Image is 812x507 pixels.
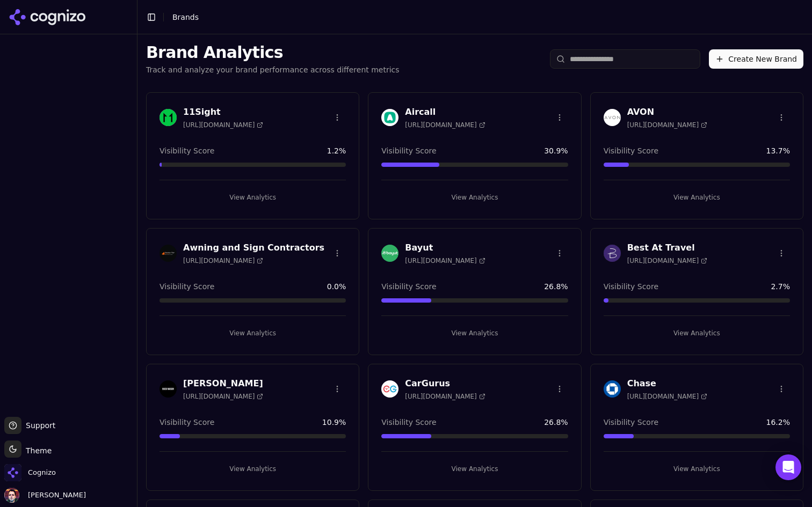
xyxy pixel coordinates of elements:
span: [URL][DOMAIN_NAME] [627,392,707,401]
span: Visibility Score [160,417,214,428]
span: [URL][DOMAIN_NAME] [627,256,707,265]
h3: AVON [627,106,707,119]
span: Visibility Score [604,145,658,156]
button: View Analytics [604,325,790,342]
img: Chase [604,380,621,398]
span: [URL][DOMAIN_NAME] [405,121,485,129]
h3: Best At Travel [627,241,707,254]
div: Open Intercom Messenger [775,454,801,480]
span: [URL][DOMAIN_NAME] [183,392,263,401]
span: Cognizo [28,468,56,477]
img: Buck Mason [160,380,177,398]
button: View Analytics [604,460,790,477]
nav: breadcrumb [172,12,199,23]
span: Visibility Score [604,417,658,428]
button: View Analytics [381,325,568,342]
span: Theme [21,446,52,455]
button: View Analytics [160,460,346,477]
img: Best At Travel [604,245,621,262]
span: Visibility Score [381,281,436,292]
img: Awning and Sign Contractors [160,245,177,262]
span: Visibility Score [160,145,214,156]
img: Deniz Ozcan [4,488,19,503]
h1: Brand Analytics [146,43,400,62]
span: [URL][DOMAIN_NAME] [627,121,707,129]
img: CarGurus [381,380,398,398]
h3: Awning and Sign Contractors [183,241,324,254]
span: 13.7 % [766,145,790,156]
p: Track and analyze your brand performance across different metrics [146,64,400,75]
span: [URL][DOMAIN_NAME] [405,392,485,401]
button: Create New Brand [709,49,803,69]
span: Visibility Score [381,417,436,428]
h3: CarGurus [405,377,485,390]
h3: Aircall [405,106,485,119]
span: 26.8 % [544,417,568,428]
span: [URL][DOMAIN_NAME] [183,121,263,129]
span: Visibility Score [381,145,436,156]
img: Aircall [381,109,398,126]
button: Open user button [4,488,86,503]
span: [URL][DOMAIN_NAME] [183,256,263,265]
span: Visibility Score [604,281,658,292]
span: 16.2 % [766,417,790,428]
button: View Analytics [160,325,346,342]
span: Brands [172,13,199,21]
span: 30.9 % [544,145,568,156]
img: AVON [604,109,621,126]
h3: [PERSON_NAME] [183,377,263,390]
h3: Bayut [405,241,485,254]
img: Bayut [381,245,398,262]
span: 26.8 % [544,281,568,292]
img: Cognizo [4,464,21,481]
h3: Chase [627,377,707,390]
span: Support [21,420,55,431]
span: [PERSON_NAME] [24,490,86,500]
button: View Analytics [604,189,790,206]
span: 2.7 % [771,281,790,292]
button: View Analytics [381,460,568,477]
button: Open organization switcher [4,464,56,481]
span: 10.9 % [322,417,346,428]
img: 11Sight [160,109,177,126]
span: 0.0 % [327,281,346,292]
span: Visibility Score [160,281,214,292]
h3: 11Sight [183,106,263,119]
button: View Analytics [160,189,346,206]
button: View Analytics [381,189,568,206]
span: [URL][DOMAIN_NAME] [405,256,485,265]
span: 1.2 % [327,145,346,156]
